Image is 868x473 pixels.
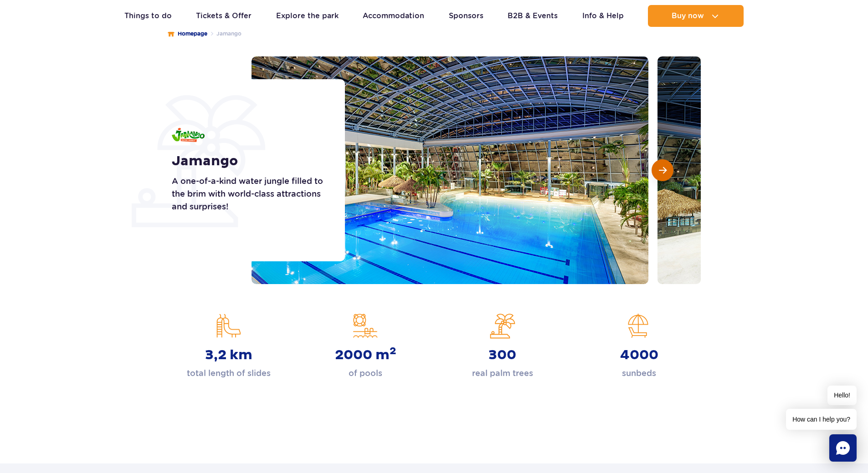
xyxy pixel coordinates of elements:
sup: 2 [390,345,396,357]
p: A one-of-a-kind water jungle filled to the brim with world-class attractions and surprises! [172,175,324,213]
a: Homepage [168,29,207,38]
span: Buy now [672,12,704,20]
a: Accommodation [363,5,424,27]
a: B2B & Events [508,5,558,27]
span: How can I help you? [786,409,857,430]
button: Buy now [648,5,744,27]
p: sunbeds [622,367,656,380]
li: Jamango [207,29,241,38]
p: total length of slides [187,367,271,380]
button: Next slide [652,159,673,181]
p: of pools [349,367,382,380]
span: Hello! [827,386,857,405]
p: real palm trees [472,367,533,380]
a: Things to do [124,5,172,27]
img: Jamango [172,128,205,142]
a: Tickets & Offer [196,5,252,27]
strong: 3,2 km [205,347,252,363]
h1: Jamango [172,153,324,169]
strong: 300 [488,347,516,363]
strong: 2000 m [335,347,396,363]
a: Info & Help [582,5,624,27]
strong: 4000 [620,347,658,363]
a: Sponsors [449,5,483,27]
a: Explore the park [276,5,339,27]
div: Chat [829,434,857,462]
